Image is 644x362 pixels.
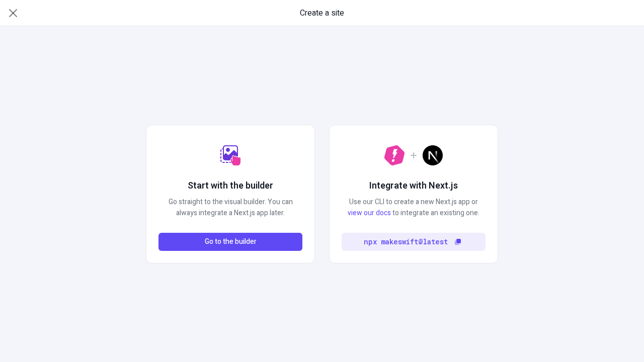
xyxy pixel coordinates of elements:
span: Create a site [300,7,344,19]
a: view our docs [348,208,391,218]
p: Use our CLI to create a new Next.js app or to integrate an existing one. [342,197,486,219]
h2: Integrate with Next.js [369,179,458,193]
code: npx makeswift@latest [364,236,448,247]
span: Go to the builder [205,236,257,247]
h2: Start with the builder [188,179,273,193]
button: Go to the builder [158,233,302,251]
p: Go straight to the visual builder. You can always integrate a Next.js app later. [158,197,302,219]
